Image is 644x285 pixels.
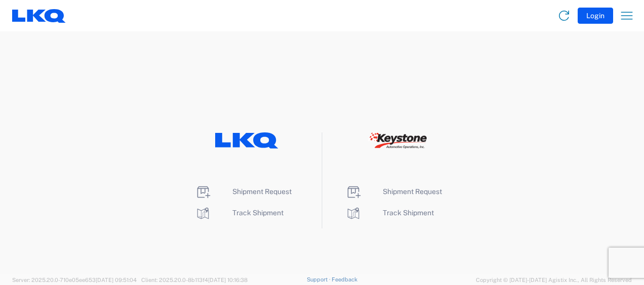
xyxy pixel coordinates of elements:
span: Shipment Request [232,187,292,196]
span: Track Shipment [232,209,284,217]
a: Support [307,276,332,282]
a: Feedback [332,276,357,282]
a: Shipment Request [345,187,442,196]
a: Shipment Request [195,187,292,196]
span: Copyright © [DATE]-[DATE] Agistix Inc., All Rights Reserved [476,275,632,284]
a: Track Shipment [195,209,284,217]
span: Server: 2025.20.0-710e05ee653 [12,277,137,283]
span: Shipment Request [383,187,442,196]
span: Client: 2025.20.0-8b113f4 [141,277,248,283]
span: Track Shipment [383,209,434,217]
span: [DATE] 10:16:38 [208,277,248,283]
button: Login [578,8,613,24]
span: [DATE] 09:51:04 [96,277,137,283]
a: Track Shipment [345,209,434,217]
